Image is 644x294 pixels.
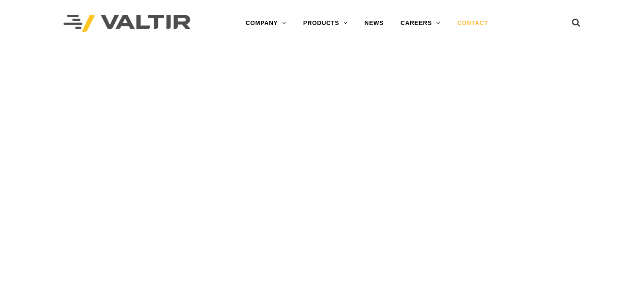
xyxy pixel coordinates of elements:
a: NEWS [356,15,392,32]
a: CAREERS [392,15,449,32]
a: PRODUCTS [295,15,356,32]
img: Valtir [64,15,191,32]
a: COMPANY [237,15,295,32]
a: CONTACT [449,15,497,32]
